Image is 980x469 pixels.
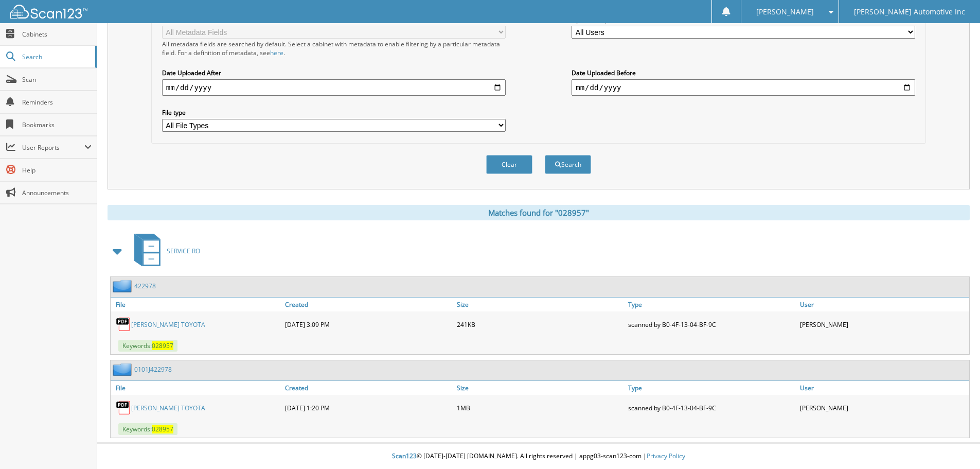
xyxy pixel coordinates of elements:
a: User [797,381,969,395]
span: [PERSON_NAME] [756,9,814,15]
img: PDF.png [116,400,131,415]
span: Scan [22,75,92,84]
a: File [111,298,282,311]
span: Help [22,166,92,175]
div: © [DATE]-[DATE] [DOMAIN_NAME]. All rights reserved | appg03-scan123-com | [97,444,980,469]
div: [PERSON_NAME] [797,397,969,418]
iframe: Chat Widget [929,420,980,469]
div: [DATE] 1:20 PM [282,397,454,418]
span: Cabinets [22,30,92,39]
span: Bookmarks [22,120,92,129]
span: 028957 [152,425,173,433]
div: 1MB [454,397,626,418]
div: 241KB [454,314,626,335]
input: start [162,79,506,96]
img: PDF.png [116,317,131,332]
div: All metadata fields are searched by default. Select a cabinet with metadata to enable filtering b... [162,40,506,57]
span: Scan123 [392,451,417,460]
a: 422978 [134,282,156,290]
div: Matches found for "028957" [108,205,970,220]
div: scanned by B0-4F-13-04-BF-9C [626,314,797,335]
a: Type [626,381,797,395]
a: Type [626,298,797,311]
div: [DATE] 3:09 PM [282,314,454,335]
span: Announcements [22,188,92,197]
a: Size [454,381,626,395]
img: folder2.png [113,280,134,292]
a: File [111,381,282,395]
span: Search [22,53,90,61]
label: Date Uploaded After [162,68,506,77]
button: Clear [486,155,532,174]
img: folder2.png [113,363,134,376]
a: User [797,298,969,311]
a: 0101J422978 [134,365,172,374]
div: [PERSON_NAME] [797,314,969,335]
a: Size [454,298,626,311]
span: SERVICE RO [167,247,200,255]
a: SERVICE RO [128,231,200,271]
a: Privacy Policy [647,451,685,460]
a: here [270,48,283,57]
img: scan123-logo-white.svg [10,5,87,19]
a: [PERSON_NAME] TOYOTA [131,404,205,412]
span: Keywords: [118,340,177,352]
a: [PERSON_NAME] TOYOTA [131,320,205,329]
label: Date Uploaded Before [572,68,915,77]
span: Keywords: [118,423,177,435]
span: Reminders [22,98,92,107]
div: scanned by B0-4F-13-04-BF-9C [626,397,797,418]
button: Search [545,155,591,174]
span: 028957 [152,341,173,350]
a: Created [282,298,454,311]
a: Created [282,381,454,395]
input: end [572,79,915,96]
label: File type [162,108,506,117]
span: [PERSON_NAME] Automotive Inc [854,9,965,15]
span: User Reports [22,143,84,152]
